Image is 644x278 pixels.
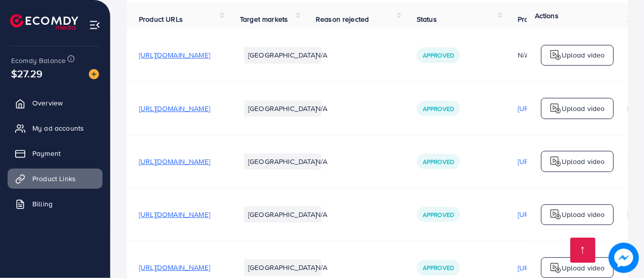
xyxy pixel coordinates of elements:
[11,66,42,81] span: $27.29
[316,103,327,114] span: N/A
[550,262,562,274] img: logo
[518,208,589,220] p: [URL][DOMAIN_NAME]
[11,55,66,66] span: Ecomdy Balance
[423,104,454,113] span: Approved
[32,148,61,158] span: Payment
[518,102,589,115] p: [URL][DOMAIN_NAME]
[244,100,321,117] li: [GEOGRAPHIC_DATA]
[535,11,559,21] span: Actions
[518,155,589,168] p: [URL][DOMAIN_NAME]
[316,50,327,60] span: N/A
[316,262,327,272] span: N/A
[423,157,454,166] span: Approved
[244,153,321,170] li: [GEOGRAPHIC_DATA]
[139,262,210,272] span: [URL][DOMAIN_NAME]
[32,98,63,108] span: Overview
[518,262,589,274] p: [URL][DOMAIN_NAME]
[8,93,103,113] a: Overview
[550,208,562,220] img: logo
[316,156,327,166] span: N/A
[32,199,53,209] span: Billing
[550,49,562,61] img: logo
[240,14,288,24] span: Target markets
[8,169,103,189] a: Product Links
[244,47,321,63] li: [GEOGRAPHIC_DATA]
[423,210,454,219] span: Approved
[32,174,76,184] span: Product Links
[562,155,605,168] p: Upload video
[89,69,99,79] img: image
[139,50,210,60] span: [URL][DOMAIN_NAME]
[518,14,562,24] span: Product video
[10,14,78,30] img: logo
[316,209,327,219] span: N/A
[562,102,605,115] p: Upload video
[8,118,103,138] a: My ad accounts
[139,14,183,24] span: Product URLs
[8,143,103,163] a: Payment
[423,51,454,60] span: Approved
[562,208,605,220] p: Upload video
[244,259,321,275] li: [GEOGRAPHIC_DATA]
[609,243,639,273] img: image
[8,194,103,214] a: Billing
[139,103,210,114] span: [URL][DOMAIN_NAME]
[32,123,84,133] span: My ad accounts
[139,209,210,219] span: [URL][DOMAIN_NAME]
[316,14,369,24] span: Reason rejected
[518,50,589,60] div: N/A
[562,49,605,61] p: Upload video
[562,262,605,274] p: Upload video
[139,156,210,166] span: [URL][DOMAIN_NAME]
[550,155,562,168] img: logo
[417,14,437,24] span: Status
[550,102,562,115] img: logo
[423,263,454,272] span: Approved
[89,19,101,31] img: menu
[244,206,321,223] li: [GEOGRAPHIC_DATA]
